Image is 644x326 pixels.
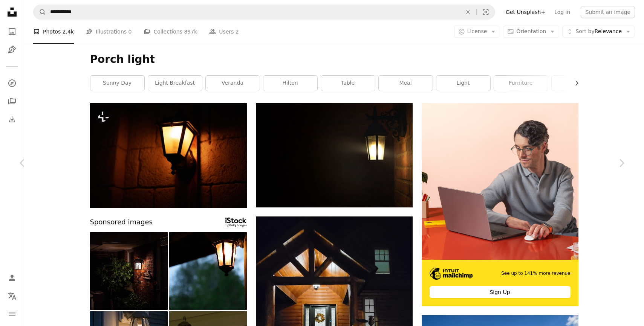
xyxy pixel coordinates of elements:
[501,270,570,277] span: See up to 141% more revenue
[263,76,317,91] a: hilton
[184,27,197,36] span: 897k
[206,76,260,91] a: veranda
[90,152,247,158] a: Vintage lantern at night. Old lantern in the city street
[169,232,247,310] img: Porch light illuminating cozy summer evening.
[256,103,413,207] img: black and yellow wall sconce
[5,24,20,39] a: Photos
[599,127,644,199] a: Next
[550,6,575,18] a: Log in
[5,76,20,91] a: Explore
[34,5,46,19] button: Search Unsplash
[33,5,495,20] form: Find visuals sitewide
[5,112,20,127] a: Download History
[467,28,487,34] span: License
[5,42,20,57] a: Illustrations
[422,103,578,260] img: file-1722962848292-892f2e7827caimage
[501,6,550,18] a: Get Unsplash+
[86,20,132,44] a: Illustrations 0
[494,76,548,91] a: furniture
[90,103,247,208] img: Vintage lantern at night. Old lantern in the city street
[581,6,635,18] button: Submit an image
[209,20,239,44] a: Users 2
[460,5,476,19] button: Clear
[430,286,571,298] div: Sign Up
[422,103,578,306] a: See up to 141% more revenueSign Up
[321,76,375,91] a: table
[575,28,622,35] span: Relevance
[436,76,490,91] a: light
[90,217,153,228] span: Sponsored images
[454,26,500,38] button: License
[90,76,144,91] a: sunny day
[256,317,413,324] a: a lit up entry way to a cabin at night
[516,28,546,34] span: Orientation
[379,76,433,91] a: meal
[477,5,495,19] button: Visual search
[90,53,578,66] h1: Porch light
[90,232,168,310] img: Colonial Home Entrance Front Porch Warm Evening Welcome
[430,268,473,280] img: file-1690386555781-336d1949dad1image
[236,27,239,36] span: 2
[562,26,635,38] button: Sort byRelevance
[570,76,578,91] button: scroll list to the right
[144,20,197,44] a: Collections 897k
[503,26,559,38] button: Orientation
[575,28,594,34] span: Sort by
[5,94,20,109] a: Collections
[5,306,20,321] button: Menu
[5,270,20,285] a: Log in / Sign up
[148,76,202,91] a: light breakfast
[552,76,606,91] a: food
[128,27,132,36] span: 0
[5,288,20,303] button: Language
[256,152,413,158] a: black and yellow wall sconce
